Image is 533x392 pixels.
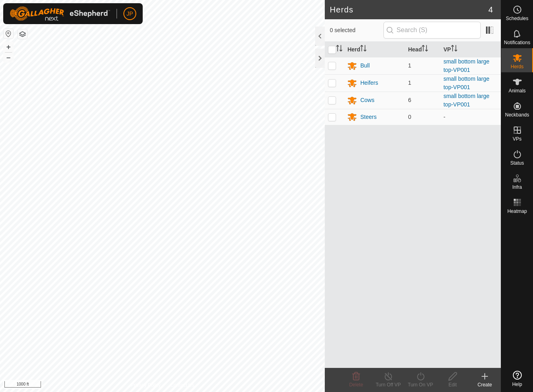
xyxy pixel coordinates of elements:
[440,42,501,57] th: VP
[4,53,13,62] button: –
[18,29,27,39] button: Map Layers
[510,64,523,69] span: Herds
[469,381,501,388] div: Create
[512,137,521,141] span: VPs
[360,96,374,104] div: Cows
[408,62,411,69] span: 1
[504,40,530,45] span: Notifications
[10,6,110,21] img: Gallagher Logo
[508,88,526,93] span: Animals
[404,381,437,388] div: Turn On VP
[422,46,428,53] p-sorticon: Activate to sort
[349,382,363,388] span: Delete
[360,61,369,70] div: Bull
[131,382,161,389] a: Privacy Policy
[4,29,13,39] button: Reset Map
[451,46,457,53] p-sorticon: Activate to sort
[127,10,133,18] span: JP
[360,113,376,121] div: Steers
[443,58,489,73] a: small bottom large top-VP001
[360,79,378,87] div: Heifers
[443,93,489,108] a: small bottom large top-VP001
[408,114,411,120] span: 0
[372,381,404,388] div: Turn Off VP
[330,26,383,35] span: 0 selected
[440,109,501,125] td: -
[4,42,13,52] button: +
[505,112,529,117] span: Neckbands
[501,367,533,390] a: Help
[488,4,493,16] span: 4
[330,5,488,14] h2: Herds
[506,16,528,21] span: Schedules
[507,209,527,214] span: Heatmap
[336,46,342,53] p-sorticon: Activate to sort
[344,42,405,57] th: Herd
[383,22,481,39] input: Search (S)
[360,46,367,53] p-sorticon: Activate to sort
[512,382,522,387] span: Help
[408,80,411,86] span: 1
[408,97,411,103] span: 6
[405,42,440,57] th: Head
[170,382,194,389] a: Contact Us
[510,161,524,165] span: Status
[437,381,469,388] div: Edit
[443,76,489,90] a: small bottom large top-VP001
[512,185,522,190] span: Infra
